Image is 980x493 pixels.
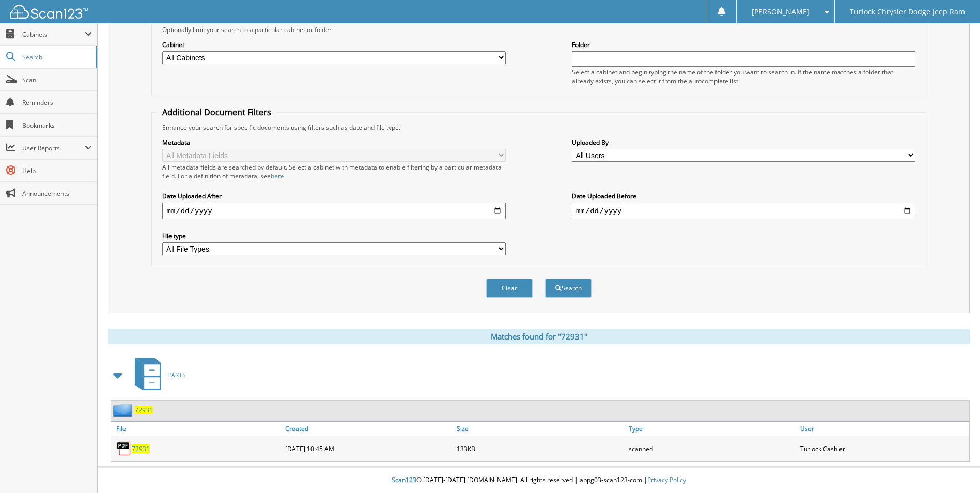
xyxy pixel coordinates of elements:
a: Privacy Policy [647,475,686,484]
label: File type [162,232,506,240]
span: Scan123 [392,475,416,484]
div: [DATE] 10:45 AM [283,438,454,459]
a: Size [454,422,626,436]
a: 72931 [135,406,153,414]
a: User [798,422,969,436]
a: Created [283,422,454,436]
div: Optionally limit your search to a particular cabinet or folder [157,25,920,34]
div: All metadata fields are searched by default. Select a cabinet with metadata to enable filtering b... [162,163,506,180]
label: Cabinet [162,40,506,49]
span: PARTS [167,371,186,379]
a: File [111,422,283,436]
legend: Additional Document Filters [157,106,276,118]
a: here [271,172,284,180]
div: Matches found for "72931" [108,329,970,344]
img: folder2.png [113,404,135,417]
iframe: Chat Widget [928,443,980,493]
a: 72931 [132,444,150,453]
a: Type [626,422,798,436]
div: Turlock Cashier [798,438,969,459]
div: Select a cabinet and begin typing the name of the folder you want to search in. If the name match... [572,68,915,85]
input: start [162,203,506,219]
div: Enhance your search for specific documents using filters such as date and file type. [157,123,920,132]
span: Scan [22,75,92,84]
span: Cabinets [22,30,85,39]
label: Date Uploaded Before [572,192,915,201]
button: Search [545,279,592,298]
span: Reminders [22,98,92,107]
label: Metadata [162,138,506,147]
img: scan123-logo-white.svg [10,5,88,19]
span: [PERSON_NAME] [752,9,810,15]
label: Uploaded By [572,138,915,147]
button: Clear [486,279,533,298]
label: Date Uploaded After [162,192,506,201]
div: 133KB [454,438,626,459]
span: Search [22,53,90,61]
span: Help [22,166,92,175]
input: end [572,203,915,219]
span: User Reports [22,144,85,152]
img: PDF.png [116,441,132,456]
div: scanned [626,438,798,459]
label: Folder [572,40,915,49]
span: Turlock Chrysler Dodge Jeep Ram [850,9,965,15]
a: PARTS [129,355,186,395]
span: Announcements [22,189,92,198]
div: © [DATE]-[DATE] [DOMAIN_NAME]. All rights reserved | appg03-scan123-com | [98,468,980,493]
span: Bookmarks [22,121,92,130]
